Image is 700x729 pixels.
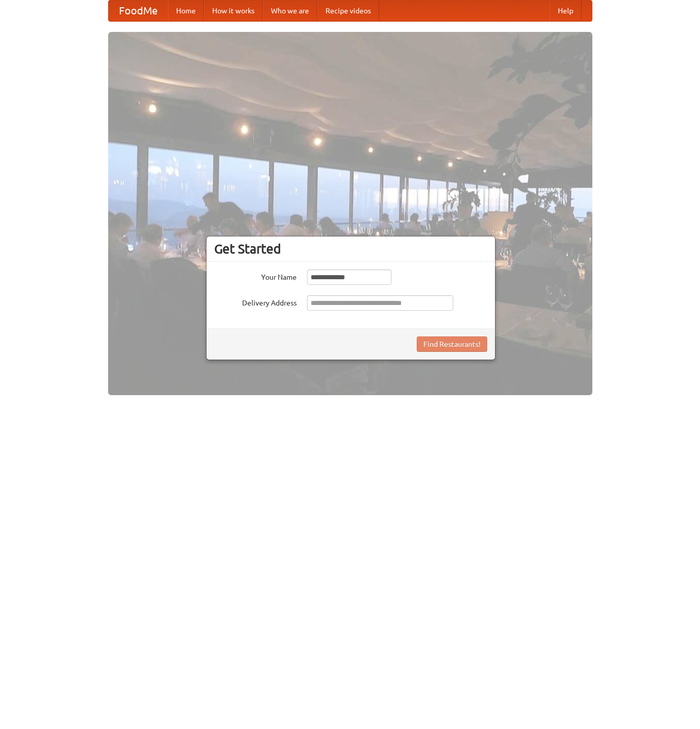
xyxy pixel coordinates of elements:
[204,1,263,21] a: How it works
[214,295,297,308] label: Delivery Address
[263,1,317,21] a: Who we are
[550,1,582,21] a: Help
[417,336,487,352] button: Find Restaurants!
[109,1,168,21] a: FoodMe
[168,1,204,21] a: Home
[214,241,487,257] h3: Get Started
[317,1,379,21] a: Recipe videos
[214,269,297,282] label: Your Name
